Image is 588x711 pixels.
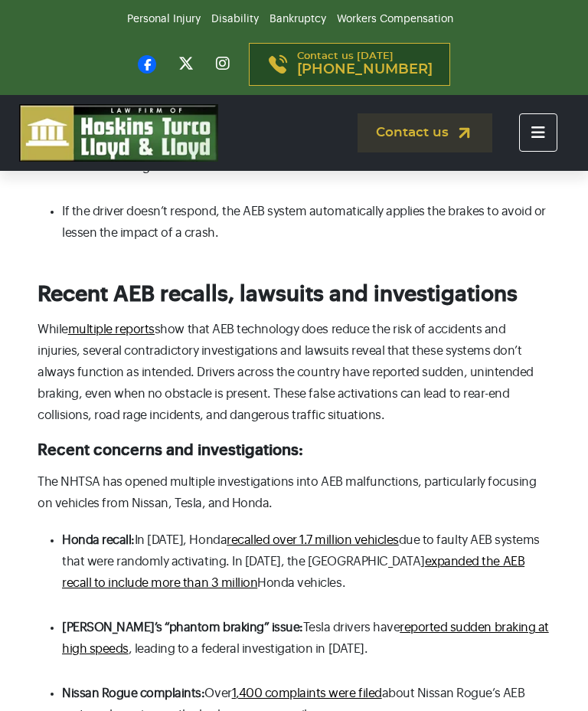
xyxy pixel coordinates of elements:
[269,14,326,25] a: Bankruptcy
[62,617,550,660] li: Tesla drivers have , leading to a federal investigation in [DATE].
[227,534,399,546] a: recalled over 1.7 million vehicles
[62,621,303,634] strong: [PERSON_NAME]’s “phantom braking” issue:
[297,62,433,77] span: [PHONE_NUMBER]
[62,534,135,546] strong: Honda recall:
[62,529,550,594] li: In [DATE], Honda due to faulty AEB systems that were randomly activating. In [DATE], the [GEOGRAP...
[38,319,550,426] p: While show that AEB technology does reduce the risk of accidents and injuries, several contradict...
[19,104,218,162] img: logo
[38,471,550,514] p: The NHTSA has opened multiple investigations into AEB malfunctions, particularly focusing on vehi...
[519,113,557,152] button: Toggle navigation
[62,201,550,244] li: If the driver doesn’t respond, the AEB system automatically applies the brakes to avoid or lessen...
[297,51,433,77] p: Contact us [DATE]
[127,14,201,25] a: Personal Injury
[232,687,382,700] a: 1,400 complaints were filed
[62,687,204,700] strong: Nissan Rogue complaints:
[358,113,492,152] a: Contact us
[68,323,155,336] a: multiple reports
[62,621,549,655] a: reported sudden braking at high speeds
[211,14,259,25] a: Disability
[38,282,550,308] h2: Recent AEB recalls, lawsuits and investigations
[249,43,450,86] a: Contact us [DATE][PHONE_NUMBER]
[337,14,453,25] a: Workers Compensation
[38,441,550,460] h3: Recent concerns and investigations:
